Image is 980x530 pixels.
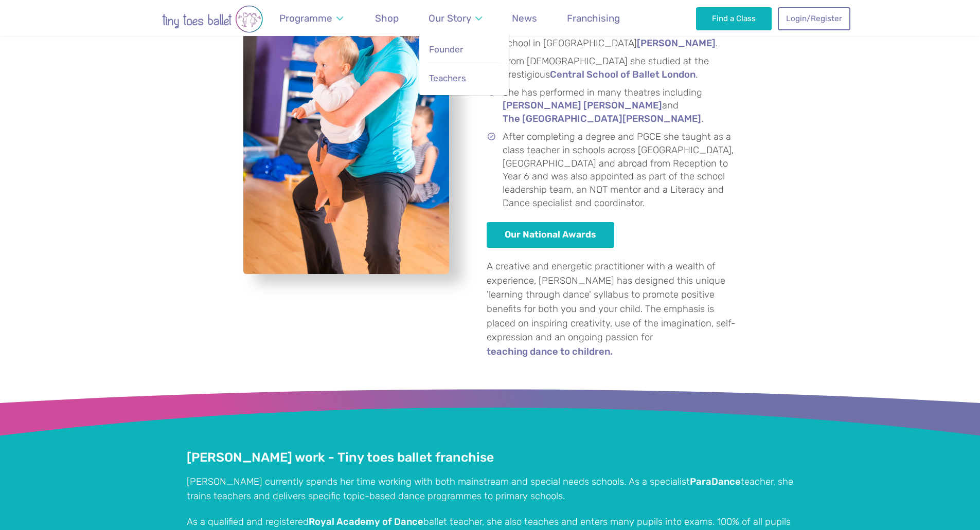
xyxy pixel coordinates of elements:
[507,6,542,30] a: News
[429,73,466,83] span: Teachers
[429,44,464,54] span: Founder
[309,517,423,527] a: Royal Academy of Dance
[187,449,794,465] h4: [PERSON_NAME] work - Tiny toes ballet franchise
[275,6,348,30] a: Programme
[487,260,737,359] p: A creative and energetic practitioner with a wealth of experience, [PERSON_NAME] has designed thi...
[370,6,404,30] a: Shop
[690,477,741,487] a: ParaDance
[428,67,500,89] a: Teachers
[279,12,332,24] span: Programme
[423,6,487,30] a: Our Story
[429,12,471,24] span: Our Story
[503,114,701,124] a: The [GEOGRAPHIC_DATA][PERSON_NAME]
[130,5,295,33] img: tiny toes ballet
[428,39,500,61] a: Founder
[512,12,537,24] span: News
[487,347,613,357] a: teaching dance to children.
[490,55,737,82] li: From [DEMOGRAPHIC_DATA] she studied at the prestigious .
[550,70,696,80] a: Central School of Ballet London
[778,7,850,30] a: Login/Register
[490,86,737,126] li: She has performed in many theatres including and .
[505,229,596,240] span: Our National Awards
[490,131,737,210] li: After completing a degree and PGCE she taught as a class teacher in schools across [GEOGRAPHIC_DA...
[567,12,620,24] span: Franchising
[637,39,716,49] a: [PERSON_NAME]
[503,101,662,111] a: [PERSON_NAME] [PERSON_NAME]
[375,12,399,24] span: Shop
[696,7,772,30] a: Find a Class
[562,6,625,30] a: Franchising
[487,222,615,248] a: Our National Awards
[187,475,794,503] p: [PERSON_NAME] currently spends her time working with both mainstream and special needs schools. A...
